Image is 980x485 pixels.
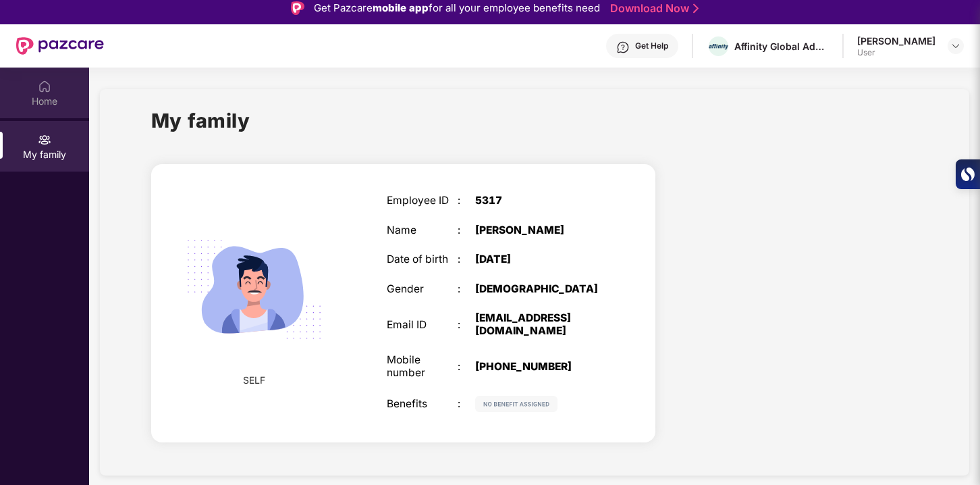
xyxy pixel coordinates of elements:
[458,283,475,296] div: :
[458,361,475,374] div: :
[387,224,458,237] div: Name
[475,195,599,207] div: 5317
[38,80,51,93] img: svg+xml;base64,PHN2ZyBpZD0iSG9tZSIgeG1sbnM9Imh0dHA6Ly93d3cudzMub3JnLzIwMDAvc3ZnIiB3aWR0aD0iMjAiIG...
[387,354,458,379] div: Mobile number
[950,41,961,51] img: svg+xml;base64,PHN2ZyBpZD0iRHJvcGRvd24tMzJ4MzIiIHhtbG5zPSJodHRwOi8vd3d3LnczLm9yZy8yMDAwL3N2ZyIgd2...
[458,253,475,266] div: :
[857,34,935,47] div: [PERSON_NAME]
[16,37,104,55] img: New Pazcare Logo
[243,373,265,388] span: SELF
[38,133,51,147] img: svg+xml;base64,PHN2ZyB3aWR0aD0iMjAiIGhlaWdodD0iMjAiIHZpZXdCb3g9IjAgMCAyMCAyMCIgZmlsbD0ibm9uZSIgeG...
[709,44,728,49] img: affinity.png
[373,1,429,14] strong: mobile app
[635,41,668,51] div: Get Help
[734,40,829,53] div: Affinity Global Advertising Private Limited
[458,195,475,207] div: :
[616,41,630,54] img: svg+xml;base64,PHN2ZyBpZD0iSGVscC0zMngzMiIgeG1sbnM9Imh0dHA6Ly93d3cudzMub3JnLzIwMDAvc3ZnIiB3aWR0aD...
[291,1,304,15] img: Logo
[151,105,250,136] h1: My family
[387,253,458,266] div: Date of birth
[387,283,458,296] div: Gender
[387,398,458,411] div: Benefits
[475,224,599,237] div: [PERSON_NAME]
[475,396,557,412] img: svg+xml;base64,PHN2ZyB4bWxucz0iaHR0cDovL3d3dy53My5vcmcvMjAwMC9zdmciIHdpZHRoPSIxMjIiIGhlaWdodD0iMj...
[458,319,475,332] div: :
[693,1,699,16] img: Stroke
[387,195,458,207] div: Employee ID
[475,312,599,337] div: [EMAIL_ADDRESS][DOMAIN_NAME]
[857,47,935,58] div: User
[458,398,475,411] div: :
[610,1,695,16] a: Download Now
[387,319,458,332] div: Email ID
[475,283,599,296] div: [DEMOGRAPHIC_DATA]
[475,361,599,374] div: [PHONE_NUMBER]
[171,206,337,373] img: svg+xml;base64,PHN2ZyB4bWxucz0iaHR0cDovL3d3dy53My5vcmcvMjAwMC9zdmciIHdpZHRoPSIyMjQiIGhlaWdodD0iMT...
[475,253,599,266] div: [DATE]
[458,224,475,237] div: :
